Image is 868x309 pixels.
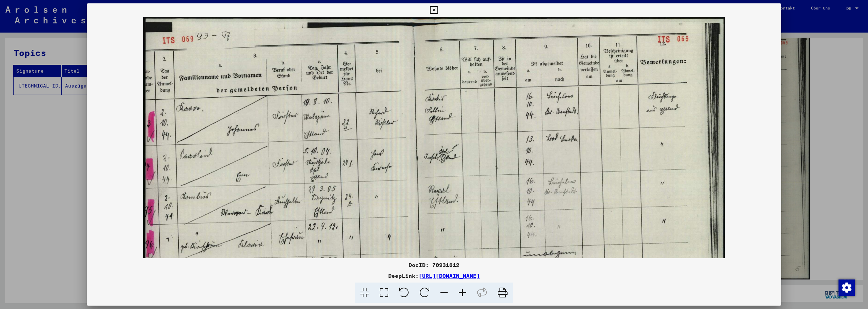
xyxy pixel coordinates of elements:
div: Zustimmung ändern [838,279,854,295]
img: Zustimmung ändern [839,279,855,296]
div: DocID: 70931812 [87,261,781,269]
a: [URL][DOMAIN_NAME] [419,272,480,279]
div: DeepLink: [87,272,781,280]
